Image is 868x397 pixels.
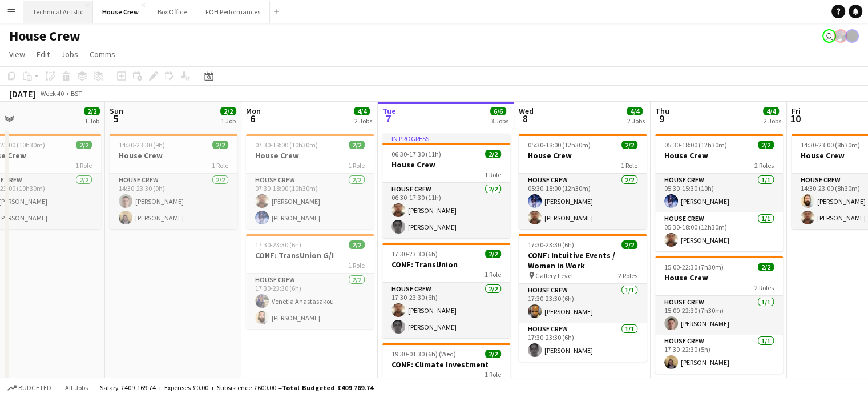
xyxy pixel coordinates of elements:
[5,47,30,62] a: View
[32,47,54,62] a: Edit
[655,256,783,374] app-job-card: 15:00-22:30 (7h30m)2/2House Crew2 RolesHouse Crew1/115:00-22:30 (7h30m)[PERSON_NAME]House Crew1/1...
[110,174,237,229] app-card-role: House Crew2/214:30-23:30 (9h)[PERSON_NAME][PERSON_NAME]
[519,150,647,161] h3: House Crew
[382,183,510,238] app-card-role: House Crew2/206:30-17:30 (11h)[PERSON_NAME][PERSON_NAME]
[354,117,372,125] div: 2 Jobs
[485,350,501,358] span: 2/2
[61,49,78,59] span: Jobs
[382,159,510,170] h3: House Crew
[382,283,510,338] app-card-role: House Crew2/217:30-23:30 (6h)[PERSON_NAME][PERSON_NAME]
[75,161,92,170] span: 1 Role
[382,134,510,143] div: In progress
[655,272,783,283] h3: House Crew
[382,134,510,238] app-job-card: In progress06:30-17:30 (11h)2/2House Crew1 RoleHouse Crew2/206:30-17:30 (11h)[PERSON_NAME][PERSON...
[754,161,774,170] span: 2 Roles
[38,89,66,98] span: Week 40
[664,141,727,149] span: 05:30-18:00 (12h30m)
[519,323,647,362] app-card-role: House Crew1/117:30-23:30 (6h)[PERSON_NAME]
[382,259,510,270] h3: CONF: TransUnion
[618,271,637,280] span: 2 Roles
[519,174,647,229] app-card-role: House Crew2/205:30-18:00 (12h30m)[PERSON_NAME][PERSON_NAME]
[655,335,783,374] app-card-role: House Crew1/117:30-22:30 (5h)[PERSON_NAME]
[349,141,365,149] span: 2/2
[381,112,396,125] span: 7
[23,1,93,23] button: Technical Artistic
[621,240,637,249] span: 2/2
[212,141,228,149] span: 2/2
[519,106,534,116] span: Wed
[485,170,501,179] span: 1 Role
[485,250,501,258] span: 2/2
[391,150,441,158] span: 06:30-17:30 (11h)
[834,29,847,43] app-user-avatar: Zubair PERM Dhalla
[653,112,669,125] span: 9
[621,161,637,170] span: 1 Role
[519,234,647,362] app-job-card: 17:30-23:30 (6h)2/2CONF: Intuitive Events / Women in Work Gallery Level2 RolesHouse Crew1/117:30-...
[100,383,373,392] div: Salary £409 169.74 + Expenses £0.00 + Subsistence £600.00 =
[244,112,261,125] span: 6
[758,141,774,149] span: 2/2
[528,240,574,249] span: 17:30-23:30 (6h)
[655,296,783,335] app-card-role: House Crew1/115:00-22:30 (7h30m)[PERSON_NAME]
[18,384,51,392] span: Budgeted
[491,117,508,125] div: 3 Jobs
[485,370,501,379] span: 1 Role
[382,359,510,370] h3: CONF: Climate Investment
[519,284,647,323] app-card-role: House Crew1/117:30-23:30 (6h)[PERSON_NAME]
[84,117,99,125] div: 1 Job
[354,107,370,115] span: 4/4
[822,29,836,43] app-user-avatar: Liveforce Admin
[246,174,374,229] app-card-role: House Crew2/207:30-18:00 (10h30m)[PERSON_NAME][PERSON_NAME]
[221,117,236,125] div: 1 Job
[519,134,647,229] app-job-card: 05:30-18:00 (12h30m)2/2House Crew1 RoleHouse Crew2/205:30-18:00 (12h30m)[PERSON_NAME][PERSON_NAME]
[110,134,237,229] app-job-card: 14:30-23:30 (9h)2/2House Crew1 RoleHouse Crew2/214:30-23:30 (9h)[PERSON_NAME][PERSON_NAME]
[627,107,643,115] span: 4/4
[76,141,92,149] span: 2/2
[119,141,165,149] span: 14:30-23:30 (9h)
[764,117,781,125] div: 2 Jobs
[255,141,318,149] span: 07:30-18:00 (10h30m)
[282,383,373,392] span: Total Budgeted £409 769.74
[763,107,779,115] span: 4/4
[220,107,236,115] span: 2/2
[246,150,374,161] h3: House Crew
[758,263,774,271] span: 2/2
[801,141,860,149] span: 14:30-23:00 (8h30m)
[655,106,669,116] span: Thu
[6,382,53,394] button: Budgeted
[845,29,859,43] app-user-avatar: Gabrielle Barr
[655,150,783,161] h3: House Crew
[391,350,456,358] span: 19:30-01:30 (6h) (Wed)
[621,141,637,149] span: 2/2
[790,112,801,125] span: 10
[9,49,25,59] span: View
[348,261,365,270] span: 1 Role
[9,88,35,99] div: [DATE]
[63,383,90,392] span: All jobs
[9,27,80,45] h1: House Crew
[110,106,123,116] span: Sun
[246,134,374,229] app-job-card: 07:30-18:00 (10h30m)2/2House Crew1 RoleHouse Crew2/207:30-18:00 (10h30m)[PERSON_NAME][PERSON_NAME]
[71,89,82,98] div: BST
[348,161,365,170] span: 1 Role
[349,240,365,249] span: 2/2
[528,141,591,149] span: 05:30-18:00 (12h30m)
[246,106,261,116] span: Mon
[85,47,120,62] a: Comms
[382,106,396,116] span: Tue
[110,150,237,161] h3: House Crew
[655,134,783,251] app-job-card: 05:30-18:00 (12h30m)2/2House Crew2 RolesHouse Crew1/105:30-15:30 (10h)[PERSON_NAME]House Crew1/10...
[754,283,774,292] span: 2 Roles
[490,107,506,115] span: 6/6
[485,270,501,279] span: 1 Role
[246,234,374,329] div: 17:30-23:30 (6h)2/2CONF: TransUnion G/I1 RoleHouse Crew2/217:30-23:30 (6h)Venetia Anastasakou[PER...
[382,243,510,338] app-job-card: 17:30-23:30 (6h)2/2CONF: TransUnion1 RoleHouse Crew2/217:30-23:30 (6h)[PERSON_NAME][PERSON_NAME]
[108,112,123,125] span: 5
[196,1,270,23] button: FOH Performances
